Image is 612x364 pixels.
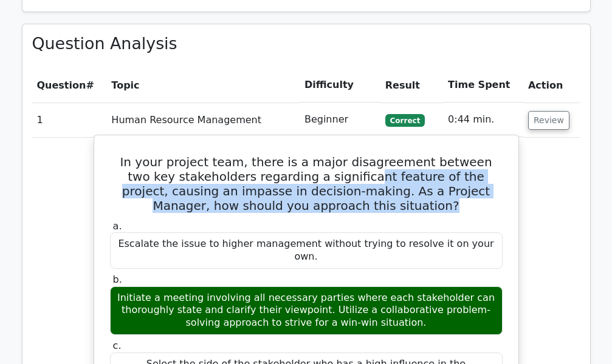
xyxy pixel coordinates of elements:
th: Difficulty [300,68,380,103]
div: Initiate a meeting involving all necessary parties where each stakeholder can thoroughly state an... [110,286,503,335]
td: Human Resource Management [106,103,300,137]
button: Review [528,111,569,130]
h3: Question Analysis [32,34,580,53]
span: Correct [385,114,425,126]
span: Question [37,79,86,91]
span: a. [113,220,122,232]
th: Action [523,68,580,103]
span: c. [113,340,122,351]
span: b. [113,274,122,285]
td: 0:44 min. [443,103,523,137]
h5: In your project team, there is a major disagreement between two key stakeholders regarding a sign... [109,155,504,213]
td: 1 [32,103,107,137]
th: Topic [106,68,300,103]
th: # [32,68,107,103]
th: Result [380,68,443,103]
td: Beginner [300,103,380,137]
div: Escalate the issue to higher management without trying to resolve it on your own. [110,232,503,269]
th: Time Spent [443,68,523,103]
